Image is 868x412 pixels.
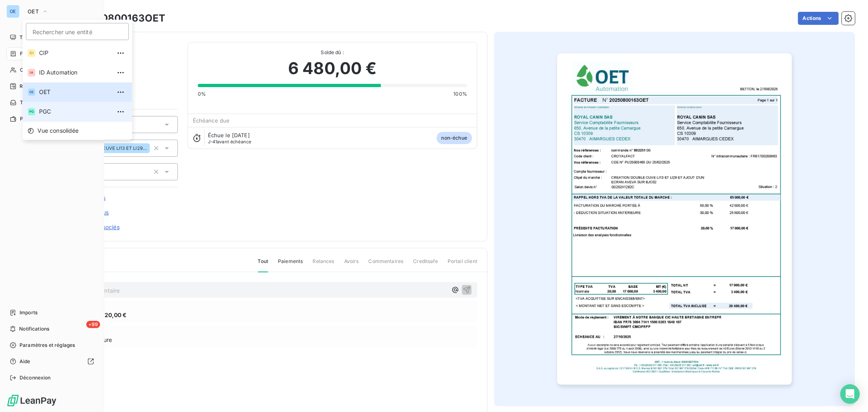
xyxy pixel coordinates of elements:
[437,132,472,144] span: non-échue
[198,49,467,56] span: Solde dû :
[557,53,791,385] img: invoice_thumbnail
[28,8,39,15] span: OET
[453,90,467,98] span: 100%
[20,50,41,57] span: Factures
[39,107,111,116] span: PGC
[258,258,269,272] span: Tout
[20,34,57,41] span: Tableau de bord
[28,68,36,77] div: IA
[7,394,57,407] img: Logo LeanPay
[198,90,206,98] span: 0%
[39,88,111,96] span: OET
[208,132,250,138] span: Échue le [DATE]
[7,5,20,18] div: OE
[37,127,79,135] span: Vue consolidée
[448,258,477,272] span: Portail client
[193,117,230,124] span: Échéance due
[840,384,860,404] div: Open Intercom Messenger
[93,311,127,319] span: 13 920,00 €
[39,68,111,77] span: ID Automation
[20,358,31,365] span: Aide
[208,139,251,144] span: avant échéance
[20,309,37,316] span: Imports
[28,49,36,57] div: CI
[798,12,839,25] button: Actions
[369,258,404,272] span: Commentaires
[20,83,41,90] span: Relances
[20,115,45,123] span: Paiements
[344,258,359,272] span: Avoirs
[39,49,111,57] span: CIP
[26,23,129,40] input: placeholder
[20,66,36,74] span: Clients
[20,99,37,106] span: Tâches
[86,321,100,328] span: +99
[20,342,75,349] span: Paramètres et réglages
[19,325,49,333] span: Notifications
[7,355,97,368] a: Aide
[28,88,36,96] div: OE
[20,374,51,381] span: Déconnexion
[208,139,217,145] span: J-41
[76,11,165,26] h3: 20250800163OET
[288,56,377,81] span: 6 480,00 €
[413,258,438,272] span: Creditsafe
[278,258,303,272] span: Paiements
[28,107,36,116] div: PG
[313,258,334,272] span: Relances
